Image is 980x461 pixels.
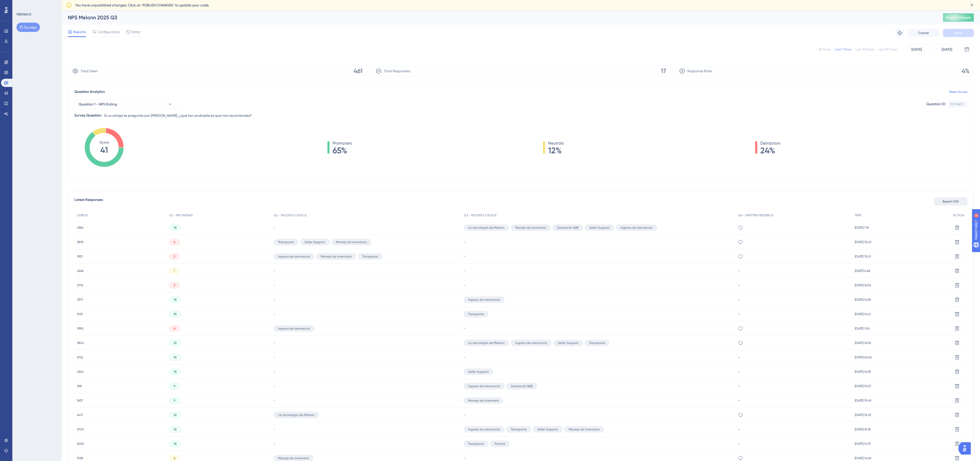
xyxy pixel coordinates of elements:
[74,112,102,119] div: Survey Question:
[77,341,84,345] span: 3802
[738,268,850,273] div: -
[760,140,780,146] span: Detractors
[468,298,500,302] span: Ingreso de mercancía
[79,101,117,107] span: Question 1 - NPS Rating
[384,68,410,74] span: Total Responses
[760,146,780,155] span: 24%
[274,384,275,388] span: -
[738,384,850,388] div: -
[97,29,120,35] span: Configuration
[274,442,275,446] span: -
[958,441,974,456] iframe: UserGuiding AI Assistant Launcher
[687,68,712,74] span: Response Rate
[131,29,141,35] span: Editor
[464,254,465,259] span: -
[274,213,306,217] span: Q2 - MULTIPLE CHOICE
[953,213,964,217] span: ACTION
[855,326,870,331] span: [DATE] 1:06
[77,355,83,359] span: 6722
[77,370,83,374] span: 6346
[77,254,83,259] span: 3951
[589,226,610,230] span: Seller Support
[464,213,496,217] span: Q3 - MULTIPLE CHOICE
[278,456,309,460] span: Manejo de inventario
[878,47,897,51] div: Last 90 Days
[274,298,275,302] span: -
[515,226,546,230] span: Manejo de inventario
[174,355,177,359] span: 10
[911,46,922,52] div: [DATE]
[77,226,83,230] span: 6386
[77,442,84,446] span: 6558
[918,31,929,35] span: Cancel
[738,427,850,432] div: -
[74,99,177,109] button: Question 1 - NPS Rating
[174,240,175,244] span: 6
[77,413,83,417] span: 4411
[855,456,871,460] span: [DATE] 14:20
[77,427,84,431] span: 6703
[855,226,869,230] span: [DATE] 7:31
[548,146,564,155] span: 12%
[468,398,499,403] span: Manejo de inventario
[274,312,275,316] span: -
[558,341,578,345] span: Seller Support
[548,140,564,146] span: Neutrals
[950,102,965,106] div: 5017de97...
[738,398,850,403] div: -
[955,31,962,35] span: Save
[738,355,850,360] div: -
[174,427,177,431] span: 10
[621,226,653,230] span: Ingreso de mercancía
[174,413,177,417] span: 10
[174,298,177,302] span: 10
[855,283,871,287] span: [DATE] 16:53
[738,312,850,316] div: -
[495,442,505,446] span: Precios
[738,283,850,288] div: -
[962,67,969,75] span: 4%
[855,370,871,374] span: [DATE] 16:33
[174,254,175,259] span: 3
[464,283,465,287] span: -
[169,213,193,217] span: Q1 - NPS RATING
[855,269,870,273] span: [DATE] 2:48
[336,240,367,244] span: Manejo de inventario
[661,67,666,75] span: 17
[12,1,32,7] span: Need Help?
[511,384,532,388] span: Operación B2B
[278,326,310,331] span: Ingreso de mercancía
[174,456,175,460] span: 8
[305,240,325,244] span: Seller Support
[464,456,465,460] span: -
[278,254,310,259] span: Ingreso de mercancía
[855,254,871,259] span: [DATE] 15:01
[464,326,465,331] span: -
[81,68,98,74] span: Total Seen
[274,370,275,374] span: -
[569,427,600,431] span: Manejo de inventario
[278,413,314,417] span: La tecnología de Melonn
[100,140,109,144] tspan: Score
[943,13,974,22] button: Publish Changes
[174,226,177,230] span: 10
[68,14,930,21] div: NPS Melonn 2025 Q3
[174,341,177,345] span: 10
[274,427,275,431] span: -
[74,197,103,206] span: Latest Responses
[468,312,484,316] span: Transporte
[104,112,252,119] span: Si un amigo te pregunta por [PERSON_NAME], ¿qué tan probable es que nos recomiendes?
[856,47,874,51] div: Last 30 Days
[274,226,275,230] span: -
[274,355,275,359] span: -
[174,283,175,287] span: 3
[77,213,88,217] span: USER ID
[333,140,352,146] span: Promoters
[16,12,31,16] div: FEEDBACK
[468,341,504,345] span: La tecnología de Melonn
[73,29,86,35] span: Reports
[274,341,275,345] span: -
[855,240,871,244] span: [DATE] 15:43
[943,199,959,203] span: Export CSV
